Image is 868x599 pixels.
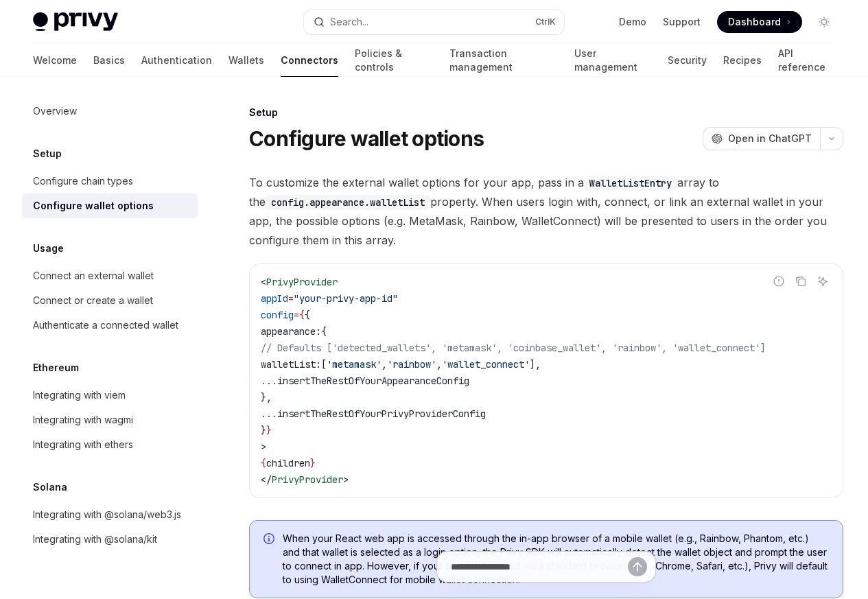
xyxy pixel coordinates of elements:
span: ... [261,375,277,387]
span: // Defaults ['detected_wallets', 'metamask', 'coinbase_wallet', 'rainbow', 'wallet_connect'] [261,342,766,354]
a: Integrating with @solana/kit [22,527,198,552]
span: appId [261,292,288,305]
span: </ [261,473,272,486]
a: Recipes [723,44,762,77]
div: Configure chain types [33,173,133,189]
a: Security [668,44,707,77]
span: { [261,457,266,469]
span: 'wallet_connect' [442,358,530,371]
div: Connect or create a wallet [33,292,153,309]
a: Integrating with ethers [22,432,198,457]
span: , [436,358,442,371]
button: Report incorrect code [770,272,788,290]
span: config [261,309,294,321]
span: { [299,309,305,321]
div: Search... [330,14,368,30]
h5: Solana [33,479,67,495]
div: Integrating with wagmi [33,412,133,428]
code: WalletListEntry [584,176,677,191]
h1: Configure wallet options [249,126,484,151]
span: 'rainbow' [387,358,436,371]
a: Configure wallet options [22,193,198,218]
div: Connect an external wallet [33,268,154,284]
span: } [310,457,316,469]
span: PrivyProvider [272,473,343,486]
a: API reference [778,44,835,77]
a: Basics [93,44,125,77]
div: Integrating with @solana/kit [33,531,157,548]
span: } [266,424,272,436]
span: = [294,309,299,321]
div: Setup [249,106,843,119]
span: insertTheRestOfYourPrivyProviderConfig [277,408,486,420]
div: Overview [33,103,77,119]
a: Integrating with viem [22,383,198,408]
div: Authenticate a connected wallet [33,317,178,333]
span: appearance: [261,325,321,338]
span: Open in ChatGPT [728,132,812,145]
a: Connectors [281,44,338,77]
span: { [321,325,327,338]
a: Welcome [33,44,77,77]
span: children [266,457,310,469]
div: Integrating with @solana/web3.js [33,506,181,523]
h5: Ethereum [33,360,79,376]
span: PrivyProvider [266,276,338,288]
a: Connect or create a wallet [22,288,198,313]
code: config.appearance.walletList [266,195,430,210]
span: < [261,276,266,288]
a: Integrating with wagmi [22,408,198,432]
input: Ask a question... [451,552,628,582]
a: Demo [619,15,646,29]
a: Policies & controls [355,44,433,77]
a: User management [574,44,651,77]
span: } [261,424,266,436]
a: Wallets [228,44,264,77]
span: Dashboard [728,15,781,29]
a: Transaction management [449,44,558,77]
a: Authenticate a connected wallet [22,313,198,338]
span: To customize the external wallet options for your app, pass in a array to the property. When user... [249,173,843,250]
span: , [382,358,387,371]
a: Integrating with @solana/web3.js [22,502,198,527]
span: = [288,292,294,305]
span: When your React web app is accessed through the in-app browser of a mobile wallet (e.g., Rainbow,... [283,532,829,587]
button: Copy the contents from the code block [792,272,810,290]
button: Open search [304,10,564,34]
span: > [261,441,266,453]
svg: Info [263,533,277,547]
a: Overview [22,99,198,124]
span: 'metamask' [327,358,382,371]
span: "your-privy-app-id" [294,292,398,305]
span: walletList: [261,358,321,371]
button: Open in ChatGPT [703,127,820,150]
h5: Setup [33,145,62,162]
button: Send message [628,557,647,576]
span: Ctrl K [535,16,556,27]
h5: Usage [33,240,64,257]
span: insertTheRestOfYourAppearanceConfig [277,375,469,387]
span: }, [261,391,272,403]
img: light logo [33,12,118,32]
span: [ [321,358,327,371]
a: Configure chain types [22,169,198,193]
span: ... [261,408,277,420]
button: Toggle dark mode [813,11,835,33]
span: > [343,473,349,486]
a: Dashboard [717,11,802,33]
span: { [305,309,310,321]
button: Ask AI [814,272,832,290]
div: Integrating with viem [33,387,126,403]
a: Connect an external wallet [22,263,198,288]
a: Authentication [141,44,212,77]
span: ], [530,358,541,371]
div: Integrating with ethers [33,436,133,453]
a: Support [663,15,701,29]
div: Configure wallet options [33,198,154,214]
